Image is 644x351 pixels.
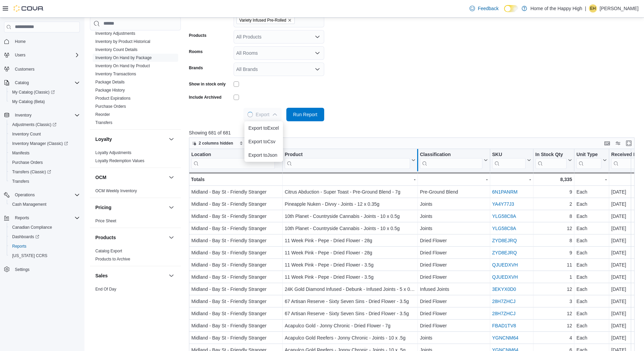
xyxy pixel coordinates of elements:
button: Pricing [95,204,166,211]
span: Inventory On Hand by Product [95,63,150,69]
button: Open list of options [315,67,320,72]
span: Catalog [12,79,80,87]
div: Midland - Bay St - Friendly Stranger [191,273,280,281]
div: Dried Flower [420,236,487,245]
button: Settings [1,265,82,274]
div: Joints [420,200,487,208]
a: YLG58C8A [492,226,516,231]
span: Settings [15,267,29,272]
a: Package Details [95,80,125,84]
a: Settings [12,266,32,274]
span: Dashboards [9,233,80,241]
button: Customers [1,64,82,74]
span: EH [590,4,596,12]
a: Product Expirations [95,96,130,101]
span: Purchase Orders [9,158,80,167]
div: 8,335 [535,175,572,183]
p: [PERSON_NAME] [600,4,639,12]
button: Inventory [12,111,34,119]
div: 8 [535,212,572,220]
span: My Catalog (Beta) [9,98,80,106]
a: 3EKYX0D0 [492,286,516,292]
h3: Loyalty [95,136,112,143]
a: 28H7ZHCJ [492,299,516,304]
div: Product [285,152,410,158]
div: Inventory [90,29,181,129]
div: Joints [420,212,487,220]
a: Inventory Manager (Classic) [9,140,71,148]
a: Purchase Orders [9,158,46,167]
a: Inventory Manager (Classic) [7,139,82,148]
div: - [285,175,415,183]
span: Purchase Orders [95,104,126,109]
span: Inventory On Hand by Package [95,55,152,60]
div: Dried Flower [420,273,487,281]
p: Showing 681 of 681 [189,129,639,136]
a: Transfers [95,120,112,125]
span: Feedback [478,5,498,12]
label: Brands [189,65,203,71]
label: Products [189,33,207,38]
a: QJUEDXVH [492,274,518,280]
div: In Stock Qty [535,152,567,158]
div: Midland - Bay St - Friendly Stranger [191,200,280,208]
div: - [492,175,531,183]
a: Inventory On Hand by Package [95,55,152,60]
span: Reports [15,215,29,221]
span: Products to Archive [95,256,130,262]
div: Midland - Bay St - Friendly Stranger [191,236,280,245]
div: 11 Week Pink - Pepe - Dried Flower - 3.5g [285,261,415,269]
span: Manifests [12,150,29,156]
button: Location [191,152,280,169]
div: 3 [535,297,572,305]
button: Pricing [167,203,175,211]
button: Operations [1,190,82,200]
div: 11 Week Pink - Pepe - Dried Flower - 28g [285,236,415,245]
button: Export toCsv [244,135,283,148]
a: Adjustments (Classic) [7,120,82,129]
a: [US_STATE] CCRS [9,252,50,260]
span: My Catalog (Classic) [9,88,80,96]
div: Pineapple Nuken - Divvy - Joints - 12 x 0.35g [285,200,415,208]
div: 8 [535,236,572,245]
span: Transfers [95,120,112,125]
div: 11 [535,261,572,269]
div: Dried Flower [420,249,487,257]
div: 10th Planet - Countryside Cannabis - Joints - 10 x 0.5g [285,224,415,232]
a: Transfers [9,177,32,185]
span: Loyalty Adjustments [95,150,132,155]
span: Users [15,52,25,58]
div: Location [191,152,275,169]
a: Products to Archive [95,257,130,261]
div: - [576,175,607,183]
button: OCM [95,174,166,181]
span: Canadian Compliance [9,223,80,231]
div: Each [576,249,607,257]
a: My Catalog (Classic) [9,88,57,96]
a: ZYD8EJRQ [492,238,517,243]
div: Pricing [90,217,181,228]
button: Loyalty [167,135,175,143]
span: Inventory Count Details [95,47,138,52]
label: Include Archived [189,95,221,100]
a: My Catalog (Beta) [9,98,48,106]
a: Canadian Compliance [9,223,55,231]
a: Dashboards [7,232,82,242]
button: Enter fullscreen [625,139,633,147]
div: 2 [535,200,572,208]
span: Reports [9,242,80,250]
span: 2 columns hidden [199,141,233,146]
span: [US_STATE] CCRS [12,253,47,258]
button: Product [285,152,415,169]
div: SKU [492,152,526,158]
span: Purchase Orders [12,160,43,165]
div: 12 [535,309,572,318]
span: Inventory Manager (Classic) [12,141,68,146]
button: Export toJson [244,148,283,162]
button: Classification [420,152,487,169]
h3: Pricing [95,204,111,211]
div: 9 [535,188,572,196]
button: SKU [492,152,531,169]
span: Cash Management [12,202,46,207]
